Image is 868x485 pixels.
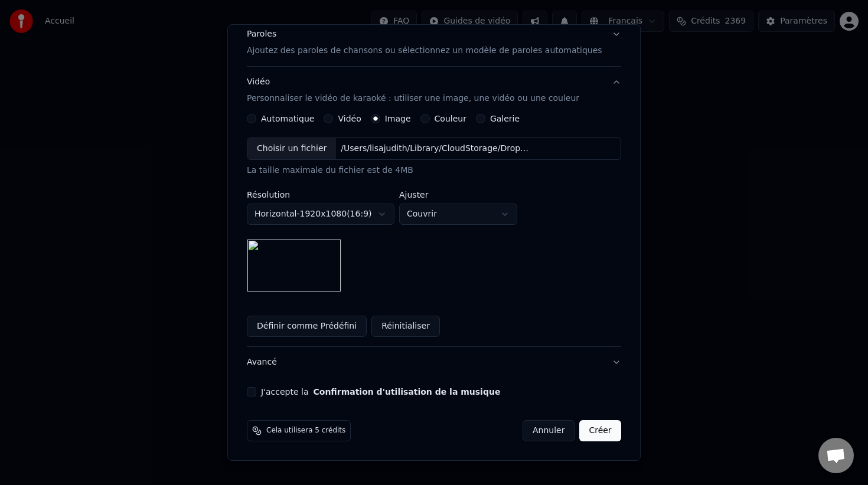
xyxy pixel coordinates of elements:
div: VidéoPersonnaliser le vidéo de karaoké : utiliser une image, une vidéo ou une couleur [247,114,621,346]
button: Avancé [247,347,621,378]
label: Couleur [435,114,466,123]
label: Galerie [490,114,520,123]
button: Annuler [523,420,575,441]
div: /Users/lisajudith/Library/CloudStorage/Dropbox/GWOKA/SELECTION KARAOKA/TI SÉLÈS/fond d'écran T... [337,143,537,155]
label: Ajuster [399,191,517,199]
div: Paroles [247,28,276,40]
button: Réinitialiser [371,316,440,337]
label: J'accepte la [261,388,500,396]
span: Cela utilisera 5 crédits [266,426,345,435]
label: Vidéo [338,114,361,123]
button: Créer [580,420,621,441]
div: La taille maximale du fichier est de 4MB [247,165,621,176]
button: VidéoPersonnaliser le vidéo de karaoké : utiliser une image, une vidéo ou une couleur [247,67,621,114]
div: Choisir un fichier [247,138,336,159]
p: Personnaliser le vidéo de karaoké : utiliser une image, une vidéo ou une couleur [247,93,579,104]
button: J'accepte la [314,388,501,396]
div: Vidéo [247,76,579,104]
button: ParolesAjoutez des paroles de chansons ou sélectionnez un modèle de paroles automatiques [247,19,621,66]
button: Définir comme Prédéfini [247,316,367,337]
p: Ajoutez des paroles de chansons ou sélectionnez un modèle de paroles automatiques [247,45,602,57]
label: Image [385,114,411,123]
label: Automatique [261,114,314,123]
label: Résolution [247,191,394,199]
